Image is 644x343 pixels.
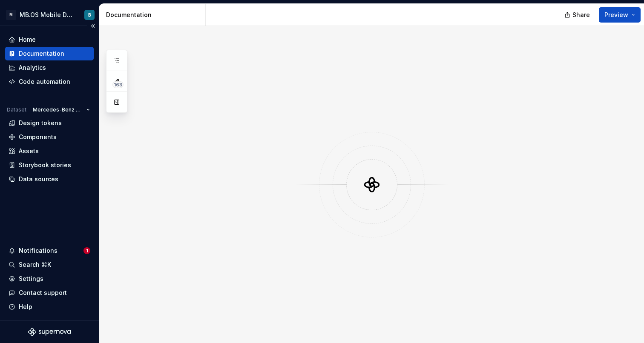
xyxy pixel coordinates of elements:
[19,303,32,311] div: Help
[5,130,94,144] a: Components
[87,20,99,32] button: Collapse sidebar
[5,144,94,158] a: Assets
[599,7,641,23] button: Preview
[19,63,46,72] div: Analytics
[7,106,26,113] div: Dataset
[19,77,70,86] div: Code automation
[20,11,74,19] div: MB.OS Mobile Design System
[5,33,94,46] a: Home
[5,286,94,300] button: Contact support
[5,158,94,172] a: Storybook stories
[19,119,62,127] div: Design tokens
[19,289,67,297] div: Contact support
[19,260,51,269] div: Search ⌘K
[19,161,71,169] div: Storybook stories
[5,116,94,130] a: Design tokens
[5,75,94,89] a: Code automation
[33,106,83,113] span: Mercedes-Benz 2.0
[5,272,94,286] a: Settings
[19,133,57,141] div: Components
[19,175,58,183] div: Data sources
[29,104,94,116] button: Mercedes-Benz 2.0
[19,35,36,44] div: Home
[604,11,628,19] span: Preview
[572,11,590,19] span: Share
[560,7,595,23] button: Share
[5,258,94,272] button: Search ⌘K
[28,328,71,336] svg: Supernova Logo
[5,61,94,74] a: Analytics
[2,6,97,24] button: MMB.OS Mobile Design SystemB
[106,11,202,19] div: Documentation
[5,172,94,186] a: Data sources
[5,47,94,60] a: Documentation
[5,244,94,257] button: Notifications1
[19,274,43,283] div: Settings
[19,246,57,255] div: Notifications
[6,10,16,20] div: M
[19,49,64,58] div: Documentation
[88,11,91,18] div: B
[112,81,124,88] span: 163
[19,147,39,155] div: Assets
[5,300,94,314] button: Help
[83,247,90,254] span: 1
